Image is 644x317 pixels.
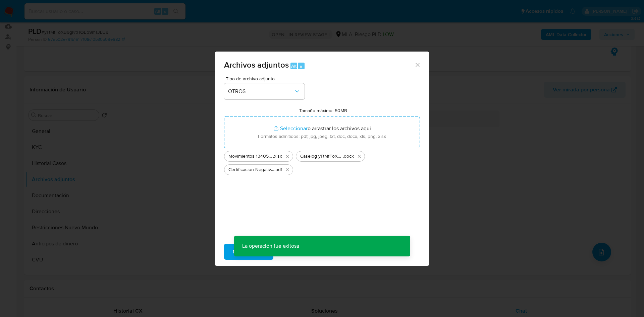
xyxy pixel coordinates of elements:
[274,166,282,173] span: .pdf
[300,153,343,160] span: Caselog yTtMfFoXB9gNtHQEp9msJLU9 - 1340534122
[233,244,265,259] span: Subir archivo
[355,152,363,160] button: Eliminar Caselog yTtMfFoXB9gNtHQEp9msJLU9 - 1340534122.docx
[283,152,291,160] button: Eliminar Movimientos 1340534122.xlsx
[285,244,307,259] span: Cancelar
[224,83,305,99] button: OTROS
[228,88,294,95] span: OTROS
[273,153,282,160] span: .xlsx
[224,244,273,260] button: Subir archivo
[228,166,274,173] span: Certificacion Negativa20250930
[300,63,302,69] span: a
[343,153,354,160] span: .docx
[226,76,306,81] span: Tipo de archivo adjunto
[283,166,291,174] button: Eliminar Certificacion Negativa20250930.pdf
[414,62,420,68] button: Cerrar
[234,236,307,256] p: La operación fue exitosa
[299,107,347,113] label: Tamaño máximo: 50MB
[228,153,273,160] span: Movimientos 1340534122
[291,63,297,69] span: Alt
[224,148,420,175] ul: Archivos seleccionados
[224,59,289,71] span: Archivos adjuntos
